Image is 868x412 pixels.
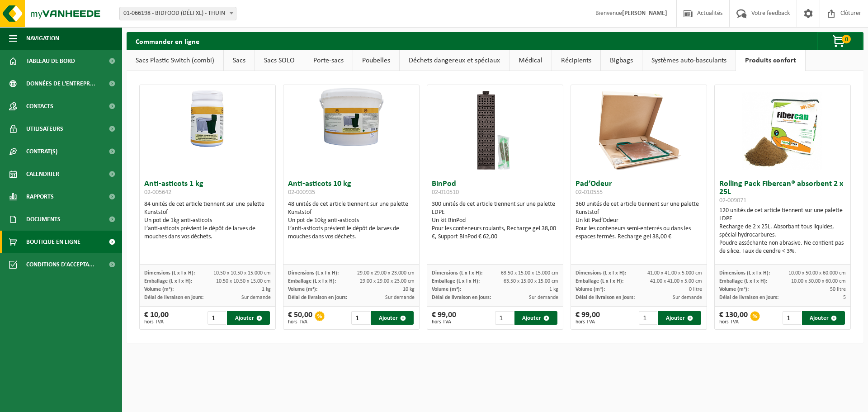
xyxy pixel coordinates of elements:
[719,207,846,256] div: 120 unités de cet article tiennent sur une palette
[791,279,846,284] span: 10.00 x 50.00 x 60.00 cm
[673,295,702,300] span: Sur demande
[719,311,748,325] div: € 130,00
[576,217,702,225] div: Un kit Pad’Odeur
[549,287,558,292] span: 1 kg
[144,189,171,196] span: 02-005642
[658,311,701,325] button: Ajouter
[622,10,667,17] strong: [PERSON_NAME]
[719,319,748,325] span: hors TVA
[432,295,491,300] span: Délai de livraison en jours:
[432,270,482,276] span: Dimensions (L x l x H):
[432,319,456,325] span: hors TVA
[353,50,399,71] a: Poubelles
[719,215,846,223] div: LDPE
[432,279,480,284] span: Emballage (L x l x H):
[288,311,312,325] div: € 50,00
[26,50,75,72] span: Tableau de bord
[144,319,169,325] span: hors TVA
[788,270,846,276] span: 10.00 x 50.00 x 60.000 cm
[144,295,203,300] span: Délai de livraison en jours:
[26,95,53,118] span: Contacts
[576,189,603,196] span: 02-010555
[576,311,600,325] div: € 99,00
[601,50,642,71] a: Bigbags
[719,197,746,204] span: 02-009071
[288,189,315,196] span: 02-000935
[509,50,552,71] a: Médical
[576,319,600,325] span: hors TVA
[817,32,863,50] button: 0
[26,163,59,185] span: Calendrier
[262,287,271,292] span: 1 kg
[26,140,57,163] span: Contrat(s)
[432,189,459,196] span: 02-010510
[432,200,558,241] div: 300 unités de cet article tiennent sur une palette
[576,225,702,241] div: Pour les conteneurs semi-enterrés ou dans les espaces fermés. Recharge gel 38,00 €
[288,225,415,241] div: L’anti-asticots prévient le dépôt de larves de mouches dans vos déchets.
[288,180,415,198] h3: Anti-asticots 10 kg
[360,279,415,284] span: 29.00 x 29.00 x 23.00 cm
[689,287,702,292] span: 0 litre
[304,50,353,71] a: Porte-sacs
[288,295,347,300] span: Délai de livraison en jours:
[144,311,169,325] div: € 10,00
[736,50,805,71] a: Produits confort
[283,85,419,153] img: 02-000935
[719,287,749,292] span: Volume (m³):
[783,311,801,325] input: 1
[144,270,195,276] span: Dimensions (L x l x H):
[842,35,851,43] span: 0
[127,32,208,50] h2: Commander en ligne
[594,85,684,175] img: 02-010555
[216,279,271,284] span: 10.50 x 10.50 x 15.00 cm
[514,311,557,325] button: Ajouter
[647,270,702,276] span: 41.00 x 41.00 x 5.000 cm
[224,50,255,71] a: Sacs
[450,85,540,175] img: 02-010510
[144,180,271,198] h3: Anti-asticots 1 kg
[830,287,846,292] span: 50 litre
[576,295,635,300] span: Délai de livraison en jours:
[576,270,626,276] span: Dimensions (L x l x H):
[719,180,846,204] h3: Rolling Pack Fibercan® absorbent 2 x 25L
[26,72,95,95] span: Données de l'entrepr...
[144,200,271,241] div: 84 unités de cet article tiennent sur une palette
[504,279,558,284] span: 63.50 x 15.00 x 15.00 cm
[255,50,304,71] a: Sacs SOLO
[802,311,845,325] button: Ajouter
[495,311,514,325] input: 1
[576,180,702,198] h3: Pad’Odeur
[144,287,174,292] span: Volume (m³):
[371,311,414,325] button: Ajouter
[432,180,558,198] h3: BinPod
[737,85,828,175] img: 02-009071
[288,287,317,292] span: Volume (m³):
[26,185,54,208] span: Rapports
[576,287,605,292] span: Volume (m³):
[227,311,270,325] button: Ajouter
[385,295,415,300] span: Sur demande
[26,118,63,140] span: Utilisateurs
[288,319,312,325] span: hors TVA
[288,208,415,217] div: Kunststof
[403,287,415,292] span: 10 kg
[719,223,846,239] div: Recharge de 2 x 25L. Absorbant tous liquides, spécial hydrocarbures.
[120,7,236,20] span: 01-066198 - BIDFOOD (DÉLI XL) - THUIN
[529,295,558,300] span: Sur demande
[357,270,415,276] span: 29.00 x 29.00 x 23.000 cm
[432,208,558,217] div: LDPE
[719,239,846,256] div: Poudre asséchante non abrasive. Ne contient pas de silice. Taux de cendre < 3%.
[144,225,271,241] div: L’anti-asticots prévient le dépôt de larves de mouches dans vos déchets.
[650,279,702,284] span: 41.00 x 41.00 x 5.00 cm
[639,311,657,325] input: 1
[432,217,558,225] div: Un kit BinPod
[288,270,339,276] span: Dimensions (L x l x H):
[144,279,192,284] span: Emballage (L x l x H):
[642,50,736,71] a: Systèmes auto-basculants
[432,311,456,325] div: € 99,00
[26,27,59,50] span: Navigation
[576,208,702,217] div: Kunststof
[127,50,223,71] a: Sacs Plastic Switch (combi)
[719,279,767,284] span: Emballage (L x l x H):
[576,200,702,241] div: 360 unités de cet article tiennent sur une palette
